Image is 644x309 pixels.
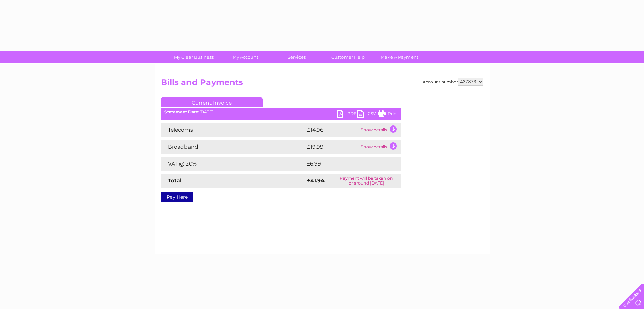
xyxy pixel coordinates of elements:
td: £19.99 [305,140,359,154]
td: £14.96 [305,123,359,137]
a: PDF [337,110,357,119]
td: Payment will be taken on or around [DATE] [331,174,401,188]
a: Make A Payment [372,51,427,63]
a: Services [269,51,325,63]
a: Pay Here [161,192,193,202]
td: Show details [359,123,401,137]
td: VAT @ 20% [161,157,305,171]
td: Broadband [161,140,305,154]
a: Customer Help [320,51,376,63]
div: Account number [423,78,483,86]
td: Telecoms [161,123,305,137]
a: My Account [217,51,273,63]
div: [DATE] [161,110,401,114]
a: Current Invoice [161,97,263,107]
strong: Total [168,177,182,184]
a: My Clear Business [166,51,222,63]
a: Print [378,110,398,119]
td: Show details [359,140,401,154]
h2: Bills and Payments [161,78,483,91]
strong: £41.94 [307,177,325,184]
td: £6.99 [305,157,386,171]
b: Statement Date: [164,109,199,114]
a: CSV [357,110,378,119]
